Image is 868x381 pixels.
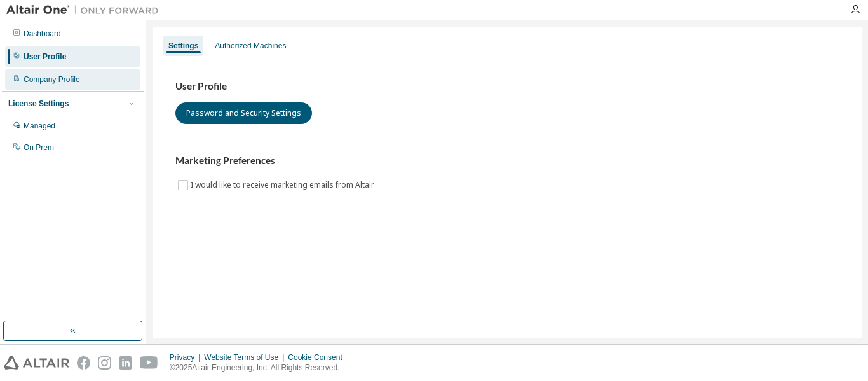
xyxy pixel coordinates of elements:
img: youtube.svg [140,356,158,370]
div: User Profile [24,52,66,62]
div: Settings [168,41,198,51]
button: Password and Security Settings [175,102,312,124]
div: Cookie Consent [288,352,349,363]
img: facebook.svg [77,356,90,370]
div: Authorized Machines [215,41,286,51]
div: Company Profile [24,74,80,85]
h3: Marketing Preferences [175,155,839,167]
p: © 2025 Altair Engineering, Inc. All Rights Reserved. [170,363,350,373]
div: License Settings [8,99,69,109]
div: Dashboard [24,29,61,39]
label: I would like to receive marketing emails from Altair [191,177,377,193]
h3: User Profile [175,80,839,93]
div: On Prem [24,142,54,153]
img: instagram.svg [98,356,111,370]
div: Website Terms of Use [204,352,288,363]
div: Privacy [170,352,204,363]
div: Managed [24,121,55,131]
img: Altair One [6,4,165,17]
img: altair_logo.svg [4,356,69,370]
img: linkedin.svg [119,356,132,370]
